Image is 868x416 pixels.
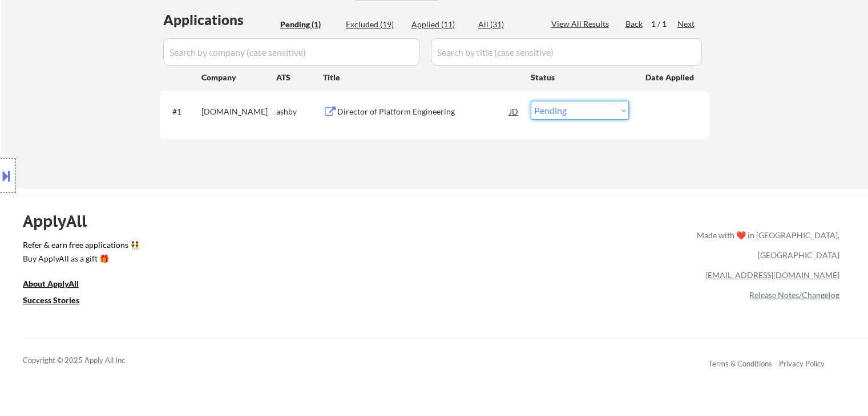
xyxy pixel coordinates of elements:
div: Excluded (19) [346,19,403,30]
a: [EMAIL_ADDRESS][DOMAIN_NAME] [705,270,839,280]
div: Next [677,18,696,30]
div: 1 / 1 [651,18,677,30]
div: Pending (1) [280,19,337,30]
a: Privacy Policy [779,359,825,368]
div: All (31) [478,19,535,30]
input: Search by title (case sensitive) [431,38,702,66]
a: Release Notes/Changelog [749,290,839,300]
div: Title [323,72,520,83]
a: Terms & Conditions [708,359,772,368]
div: Back [625,18,644,30]
input: Search by company (case sensitive) [163,38,420,66]
div: Applied (11) [411,19,469,30]
div: Company [201,72,276,83]
div: JD [508,101,520,121]
div: [DOMAIN_NAME] [201,106,276,117]
a: Success Stories [23,295,95,309]
div: View All Results [551,18,612,30]
u: About ApplyAll [23,279,79,288]
div: ATS [276,72,323,83]
div: Status [531,67,629,87]
div: Director of Platform Engineering [337,106,510,117]
div: Applications [163,13,276,27]
div: Date Applied [645,72,696,83]
a: Refer & earn free applications 👯‍♀️ [23,241,458,253]
div: Copyright © 2025 Apply All Inc [23,355,154,366]
div: ashby [276,106,323,117]
div: Made with ❤️ in [GEOGRAPHIC_DATA], [GEOGRAPHIC_DATA] [692,225,839,265]
u: Success Stories [23,295,79,305]
a: About ApplyAll [23,278,95,292]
